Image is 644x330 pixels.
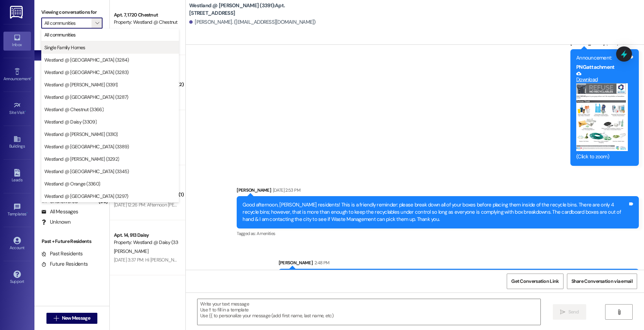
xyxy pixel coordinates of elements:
button: Zoom image [576,83,628,151]
button: Send [553,304,586,320]
i:  [95,20,99,26]
span: Send [568,308,579,316]
span: Share Conversation via email [571,278,633,285]
span: Westland @ [GEOGRAPHIC_DATA] (3297) [44,193,128,200]
div: Tagged as: [237,228,639,238]
span: Westland @ [GEOGRAPHIC_DATA] (3345) [44,168,129,175]
div: Apt. 7, 1720 Chestnut [114,11,178,19]
div: All Messages [41,208,78,215]
span: [PERSON_NAME] [114,28,148,34]
div: Residents [34,185,109,192]
a: Inbox [3,32,31,50]
button: New Message [46,313,97,324]
span: Westland @ [PERSON_NAME] (3292) [44,156,119,162]
div: Unknown [41,219,71,226]
span: • [26,211,28,215]
div: Property: Westland @ Daisy (3309) [114,239,178,246]
a: Leads [3,167,31,185]
span: Westland @ [GEOGRAPHIC_DATA] (3287) [44,94,128,100]
a: Templates • [3,201,31,220]
div: [DATE] 3:37 PM: Hi [PERSON_NAME] can you give me a call. I put in a mantiance request and I got a... [114,257,531,263]
i:  [560,309,565,315]
div: [PERSON_NAME] [237,187,639,196]
div: [PERSON_NAME] [279,259,639,269]
div: [PERSON_NAME] [570,40,639,49]
a: Account [3,235,31,253]
input: All communities [44,18,92,29]
span: Amenities [257,231,275,236]
a: Download [576,71,628,83]
div: Past Residents [41,250,83,257]
span: All communities [44,31,76,38]
label: Viewing conversations for [41,7,103,18]
div: Good afternoon, [PERSON_NAME] residents! This is a friendly reminder: please break down all of yo... [243,201,628,223]
a: Support [3,268,31,287]
i:  [616,309,622,315]
span: Single Family Homes [44,44,85,51]
b: PNG attachment [576,64,614,71]
div: Apt. 14, 913 Daisy [114,232,178,239]
span: Westland @ [GEOGRAPHIC_DATA] (3389) [44,143,129,150]
span: Westland @ [GEOGRAPHIC_DATA] (3283) [44,69,129,76]
div: Future Residents [41,260,88,268]
span: Westland @ Orange (3360) [44,180,100,187]
button: Get Conversation Link [507,274,563,289]
span: Westland @ [PERSON_NAME] (3310) [44,131,118,138]
span: New Message [62,315,90,322]
a: Site Visit • [3,99,31,118]
div: Prospects [34,133,109,140]
span: Westland @ [GEOGRAPHIC_DATA] (3284) [44,56,129,63]
div: 2:48 PM [313,259,329,266]
span: [PERSON_NAME] [114,248,148,254]
span: • [25,109,26,114]
div: Past + Future Residents [34,238,109,245]
div: [DATE] 12:26 PM: Afternoon [PERSON_NAME], Was Wondering if the laundry room will be open [DATE]. ... [114,202,486,208]
b: Westland @ [PERSON_NAME] (3391): Apt. [STREET_ADDRESS] [189,2,327,17]
div: Property: Westland @ Chestnut (3366) [114,19,178,26]
button: Share Conversation via email [567,274,637,289]
span: Westland @ [PERSON_NAME] (3391) [44,81,118,88]
span: • [31,75,32,80]
span: Westland @ Chestnut (3366) [44,106,104,113]
div: [DATE] 2:53 PM [271,187,300,194]
div: Announcement: [576,54,628,62]
a: Buildings [3,133,31,152]
img: ResiDesk Logo [10,6,24,19]
span: Westland @ Daisy (3309) [44,118,97,125]
span: Get Conversation Link [511,278,559,285]
i:  [54,316,59,321]
div: (Click to zoom) [576,153,628,160]
div: Prospects + Residents [34,39,109,46]
div: [PERSON_NAME]. ([EMAIL_ADDRESS][DOMAIN_NAME]) [189,19,316,26]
